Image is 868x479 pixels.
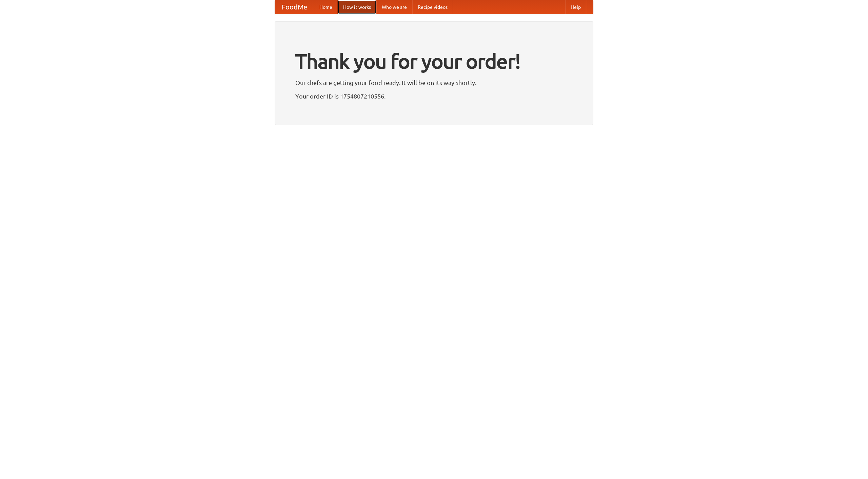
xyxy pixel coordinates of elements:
[275,0,314,14] a: FoodMe
[295,91,573,101] p: Your order ID is 1754807210556.
[376,0,412,14] a: Who we are
[295,78,573,88] p: Our chefs are getting your food ready. It will be on its way shortly.
[565,0,586,14] a: Help
[338,0,376,14] a: How it works
[412,0,453,14] a: Recipe videos
[314,0,338,14] a: Home
[295,45,573,78] h1: Thank you for your order!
